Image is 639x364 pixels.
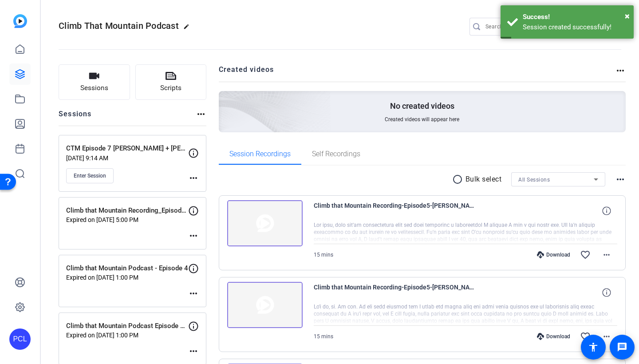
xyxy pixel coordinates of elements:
mat-icon: more_horiz [188,230,199,241]
p: Expired on [DATE] 1:00 PM [66,274,188,281]
mat-icon: message [617,342,627,352]
p: [DATE] 9:14 AM [66,154,188,162]
span: Climb That Mountain Podcast [59,20,179,31]
button: Close [625,9,630,23]
p: Climb that Mountain Podcast - Episode 4 [66,263,188,273]
img: Creted videos background [119,3,331,196]
mat-icon: more_horiz [615,174,626,185]
span: Climb that Mountain Recording-Episode5-[PERSON_NAME]-[PERSON_NAME]-2025-06-27-14-48-47-375-1 [314,200,478,222]
span: Enter Session [74,172,106,179]
span: Session Recordings [229,150,291,158]
span: Created videos will appear here [385,116,459,123]
mat-icon: more_horiz [601,249,612,260]
input: Search [485,21,565,32]
p: Climb that Mountain Podcast Episode 3: [PERSON_NAME] [66,321,188,331]
mat-icon: more_horiz [188,173,199,183]
button: Scripts [135,64,207,100]
p: Bulk select [465,174,502,185]
mat-icon: more_horiz [615,65,626,76]
span: All Sessions [518,177,550,183]
img: blue-gradient.svg [13,14,27,28]
mat-icon: more_horiz [196,109,206,119]
mat-icon: favorite_border [580,249,591,260]
mat-icon: accessibility [588,342,599,352]
mat-icon: edit [183,24,194,34]
span: Scripts [160,83,181,93]
span: × [625,11,630,21]
h2: Created videos [219,64,615,82]
img: thumb-nail [227,200,303,246]
mat-icon: more_horiz [188,346,199,356]
mat-icon: favorite_border [580,331,591,342]
h2: Sessions [59,109,92,126]
button: Sessions [59,64,130,100]
mat-icon: more_horiz [601,331,612,342]
p: CTM Episode 7 [PERSON_NAME] + [PERSON_NAME] [66,143,188,154]
button: Enter Session [66,168,114,183]
img: thumb-nail [227,282,303,328]
span: Climb that Mountain Recording-Episode5-[PERSON_NAME]-[PERSON_NAME]-2025-06-27-14-48-47-375-0 [314,282,478,303]
mat-icon: radio_button_unchecked [452,174,465,185]
p: Expired on [DATE] 5:00 PM [66,216,188,223]
p: No created videos [390,101,454,111]
div: PCL [9,328,31,350]
div: Download [532,333,575,340]
div: Download [532,251,575,258]
div: Success! [523,12,627,22]
span: Sessions [80,83,108,93]
span: Self Recordings [312,150,360,158]
span: 15 mins [314,333,333,340]
mat-icon: more_horiz [188,288,199,299]
div: Session created successfully! [523,22,627,32]
span: 15 mins [314,252,333,258]
p: Climb that Mountain Recording_Episode5_Chase [PERSON_NAME] [66,206,188,216]
p: Expired on [DATE] 1:00 PM [66,332,188,339]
